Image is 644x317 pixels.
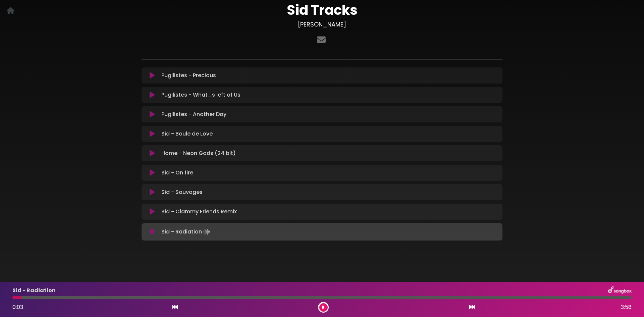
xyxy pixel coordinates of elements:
p: Sid - Radiation [161,227,211,236]
p: Sid - Boule de Love [161,130,213,138]
p: Pugilistes - What_s left of Us [161,91,240,99]
p: Sid - Clammy Friends Remix [161,208,237,216]
p: Sid - Sauvages [161,188,203,196]
p: Home - Neon Gods (24 bit) [161,149,236,157]
h3: [PERSON_NAME] [142,21,502,28]
p: Pugilistes - Another Day [161,110,226,118]
h1: Sid Tracks [142,2,502,18]
img: waveform4.gif [202,227,211,236]
p: Pugilistes - Precious [161,71,216,80]
p: Sid - On fire [161,169,193,177]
